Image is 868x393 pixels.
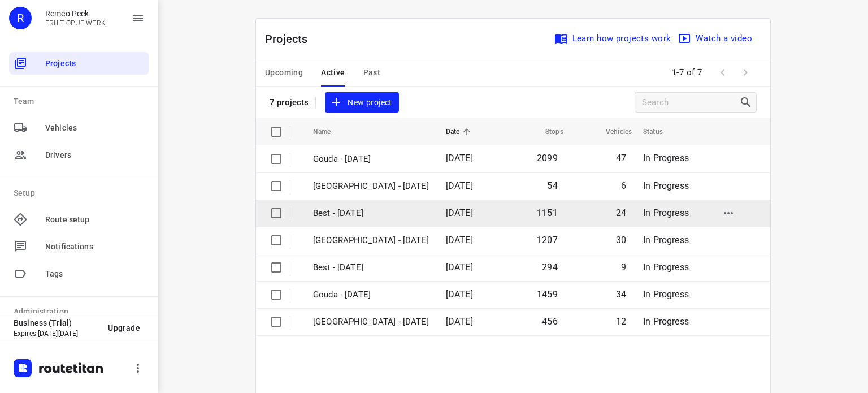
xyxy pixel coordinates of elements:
span: [DATE] [446,262,473,273]
p: Gouda - Tuesday [313,288,429,301]
span: Upgrade [108,323,140,332]
span: Active [321,66,345,80]
span: In Progress [643,262,689,273]
p: Setup [14,187,149,199]
span: 1207 [537,235,558,245]
div: Tags [9,262,149,285]
span: 1151 [537,208,558,218]
span: 6 [621,180,626,191]
p: Best - [DATE] [313,207,429,220]
span: 12 [616,316,626,327]
span: Vehicles [45,122,145,134]
span: 1-7 of 7 [667,61,707,85]
span: Vehicles [591,125,632,139]
span: [DATE] [446,153,473,163]
span: In Progress [643,180,689,191]
p: Team [14,96,149,107]
p: [GEOGRAPHIC_DATA] - [DATE] [313,234,429,247]
span: Upcoming [265,66,303,80]
span: New project [332,96,392,110]
p: Gouda - Wednesday [313,153,429,166]
span: [DATE] [446,208,473,218]
div: Search [739,96,756,109]
div: Drivers [9,144,149,166]
p: Expires [DATE][DATE] [14,330,99,338]
div: Route setup [9,208,149,231]
span: 34 [616,289,626,300]
span: Status [643,125,678,139]
span: 1459 [537,289,558,300]
span: 456 [542,316,558,327]
span: Stops [531,125,563,139]
span: Past [363,66,381,80]
p: Administration [14,306,149,318]
p: Business (Trial) [14,318,99,327]
span: In Progress [643,235,689,245]
span: Drivers [45,149,145,161]
span: 24 [616,208,626,218]
span: 2099 [537,153,558,163]
p: FRUIT OP JE WERK [45,19,106,27]
span: [DATE] [446,289,473,300]
span: Previous Page [711,61,734,84]
div: Notifications [9,235,149,258]
button: New project [325,92,398,113]
span: In Progress [643,316,689,327]
input: Search projects [642,94,739,111]
span: Projects [45,58,145,70]
span: Notifications [45,241,145,253]
div: Projects [9,52,149,75]
span: [DATE] [446,180,473,191]
button: Upgrade [99,318,149,338]
span: Name [313,125,346,139]
p: Zwolle - Tuesday [313,316,429,329]
span: In Progress [643,208,689,218]
div: Vehicles [9,116,149,139]
span: [DATE] [446,316,473,327]
span: 54 [547,180,557,191]
span: [DATE] [446,235,473,245]
span: In Progress [643,289,689,300]
span: Route setup [45,214,145,226]
p: Best - Tuesday [313,261,429,274]
span: 30 [616,235,626,245]
p: Remco Peek [45,9,106,18]
div: R [9,7,32,29]
span: 9 [621,262,626,273]
span: Next Page [734,61,757,84]
span: Date [446,125,475,139]
span: 47 [616,153,626,163]
p: 7 projects [270,97,309,107]
span: Tags [45,268,145,280]
p: Antwerpen - Wednesday [313,180,429,193]
span: In Progress [643,153,689,163]
p: Projects [265,31,317,47]
span: 294 [542,262,558,273]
